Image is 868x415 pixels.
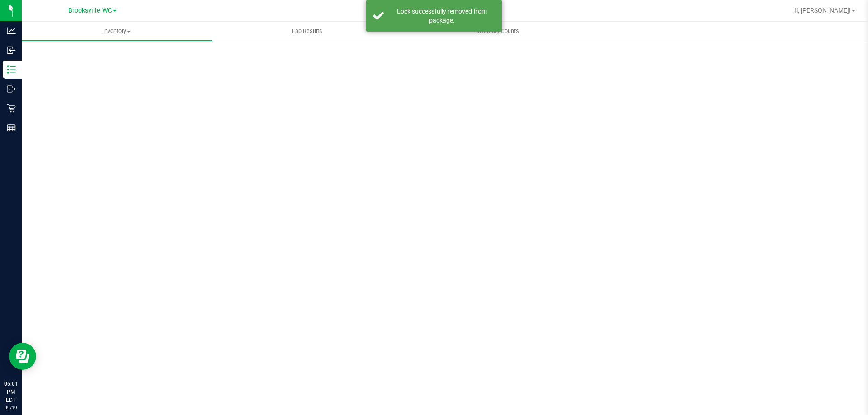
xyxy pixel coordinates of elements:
[9,343,36,370] iframe: Resource center
[22,22,212,41] a: Inventory
[280,27,335,35] span: Lab Results
[212,22,402,41] a: Lab Results
[7,65,16,74] inline-svg: Inventory
[389,7,495,25] div: Lock successfully removed from package.
[7,26,16,35] inline-svg: Analytics
[7,123,16,132] inline-svg: Reports
[7,84,16,93] inline-svg: Outbound
[4,404,18,411] p: 09/19
[792,7,851,14] span: Hi, [PERSON_NAME]!
[7,104,16,113] inline-svg: Retail
[68,7,112,14] span: Brooksville WC
[22,27,212,35] span: Inventory
[7,46,16,55] inline-svg: Inbound
[4,380,18,404] p: 06:01 PM EDT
